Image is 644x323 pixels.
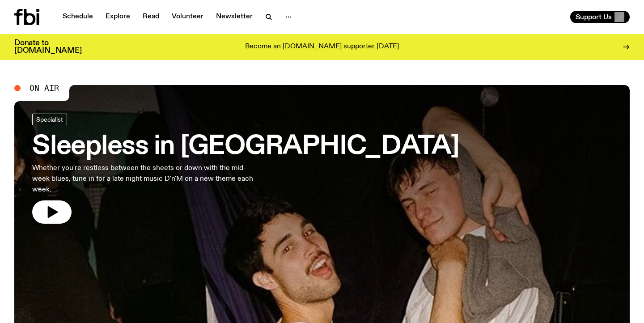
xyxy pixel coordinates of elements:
h3: Sleepless in [GEOGRAPHIC_DATA] [32,134,459,159]
a: Sleepless in [GEOGRAPHIC_DATA]Whether you're restless between the sheets or down with the mid-wee... [32,114,459,224]
p: Become an [DOMAIN_NAME] supporter [DATE] [245,43,399,51]
span: On Air [30,84,59,92]
h3: Donate to [DOMAIN_NAME] [14,39,82,55]
a: Specialist [32,114,67,125]
a: Newsletter [211,11,258,23]
span: Support Us [576,13,612,21]
span: Specialist [36,116,63,123]
button: Support Us [570,11,630,23]
a: Explore [100,11,136,23]
a: Schedule [57,11,98,23]
a: Read [137,11,165,23]
p: Whether you're restless between the sheets or down with the mid-week blues, tune in for a late ni... [32,163,261,195]
a: Volunteer [166,11,209,23]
